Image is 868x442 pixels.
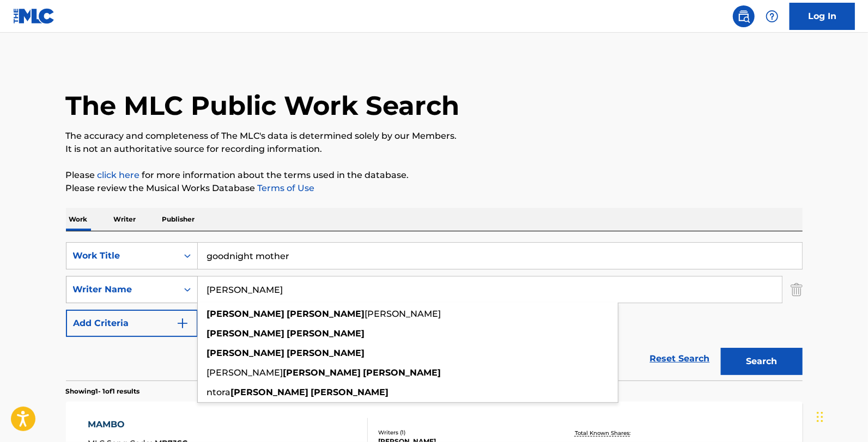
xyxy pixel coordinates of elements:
div: Writer Name [73,283,171,296]
iframe: Chat Widget [814,390,868,442]
img: MLC Logo [13,8,55,24]
p: The accuracy and completeness of The MLC's data is determined solely by our Members. [66,130,803,143]
img: search [737,10,750,23]
button: Add Criteria [66,310,198,337]
p: Publisher [159,208,198,231]
strong: [PERSON_NAME] [283,367,361,378]
img: 9d2ae6d4665cec9f34b9.svg [176,317,189,330]
p: Writer [111,208,139,231]
p: Please for more information about the terms used in the database. [66,169,803,182]
p: It is not an authoritative source for recording information. [66,143,803,156]
p: Total Known Shares: [575,429,633,437]
button: Search [721,348,803,375]
a: Log In [790,3,855,30]
form: Search Form [66,242,803,380]
p: Showing 1 - 1 of 1 results [66,386,140,396]
strong: [PERSON_NAME] [287,348,365,358]
a: Terms of Use [256,183,315,193]
span: [PERSON_NAME] [365,309,441,319]
div: Work Title [73,249,171,262]
p: Work [66,208,91,231]
img: Delete Criterion [791,276,803,303]
p: Please review the Musical Works Database [66,182,803,195]
strong: [PERSON_NAME] [287,309,365,319]
strong: [PERSON_NAME] [287,328,365,339]
div: Drag [817,401,823,433]
div: Writers ( 1 ) [378,428,543,437]
strong: [PERSON_NAME] [363,367,441,378]
a: Reset Search [645,347,715,371]
strong: [PERSON_NAME] [207,309,285,319]
h1: The MLC Public Work Search [66,89,460,122]
img: help [766,10,779,23]
a: Public Search [733,5,755,27]
strong: [PERSON_NAME] [311,387,389,397]
div: Help [761,5,783,27]
span: ntora [207,387,231,397]
div: MAMBO [88,418,187,431]
strong: [PERSON_NAME] [207,348,285,358]
a: click here [98,170,140,180]
strong: [PERSON_NAME] [207,328,285,339]
span: [PERSON_NAME] [207,367,283,378]
strong: [PERSON_NAME] [231,387,309,397]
